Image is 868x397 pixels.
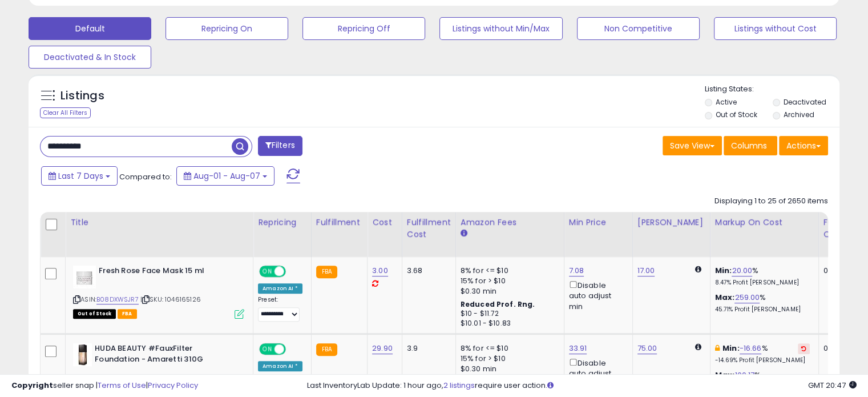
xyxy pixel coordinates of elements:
button: Last 7 Days [41,166,118,186]
b: Min: [715,265,732,276]
button: Non Competitive [577,17,700,40]
button: Listings without Cost [714,17,837,40]
button: Columns [724,136,777,155]
button: Aug-01 - Aug-07 [176,166,274,186]
a: 29.90 [372,343,393,354]
div: 15% for > $10 [461,354,555,364]
a: 75.00 [637,343,657,354]
b: Fresh Rose Face Mask 15 ml [99,266,237,279]
div: ASIN: [73,266,244,318]
div: 0 [823,266,859,276]
button: Filters [258,136,302,156]
small: FBA [316,266,337,278]
span: FBA [118,309,137,319]
h5: Listings [60,88,104,104]
div: % [715,266,810,287]
div: 3.9 [407,343,447,354]
b: Min: [722,343,740,354]
span: Columns [731,140,767,151]
div: Displaying 1 to 25 of 2650 items [714,196,828,207]
div: % [715,292,810,314]
a: 33.91 [569,343,587,354]
img: 31O7hZwLdnL._SL40_.jpg [73,266,96,288]
a: 2 listings [443,380,475,391]
a: Terms of Use [98,380,146,391]
span: OFF [284,344,302,354]
div: Amazon Fees [461,216,559,228]
div: Fulfillment [316,216,362,228]
th: The percentage added to the cost of goods (COGS) that forms the calculator for Min & Max prices. [710,212,818,257]
a: 259.00 [734,292,760,303]
div: $0.30 min [461,286,555,296]
a: 3.00 [372,265,388,276]
span: | SKU: 1046165126 [140,295,201,304]
div: Cost [372,216,397,228]
button: Save View [663,136,722,155]
label: Out of Stock [716,110,757,119]
button: Actions [779,136,828,155]
div: Amazon AI * [258,283,302,294]
p: 45.71% Profit [PERSON_NAME] [715,306,810,314]
div: Fulfillable Quantity [823,216,863,240]
label: Deactivated [783,97,826,107]
div: Disable auto adjust min [569,279,624,312]
div: % [715,343,810,364]
button: Default [29,17,151,40]
div: 0 [823,343,859,354]
div: Amazon AI * [258,361,302,371]
b: Max: [715,292,735,303]
div: Disable auto adjust min [569,356,624,390]
a: 7.08 [569,265,584,276]
label: Archived [783,110,814,119]
div: Preset: [258,296,302,322]
strong: Copyright [11,380,53,391]
label: Active [716,97,737,107]
div: seller snap | | [11,380,198,391]
div: Title [70,216,248,228]
a: -16.66 [740,343,762,354]
button: Deactivated & In Stock [29,46,151,69]
div: Last InventoryLab Update: 1 hour ago, require user action. [307,380,857,391]
b: HUDA BEAUTY #FauxFilter Foundation - Amaretti 310G [95,343,233,367]
div: 3.68 [407,266,447,276]
div: Fulfillment Cost [407,216,451,240]
span: Last 7 Days [58,170,103,182]
div: [PERSON_NAME] [637,216,705,228]
a: B08DXWSJR7 [96,295,139,304]
div: 15% for > $10 [461,276,555,286]
div: Clear All Filters [40,107,91,118]
button: Repricing Off [302,17,425,40]
p: 8.47% Profit [PERSON_NAME] [715,279,810,287]
span: ON [260,267,274,276]
div: 8% for <= $10 [461,343,555,354]
div: Min Price [569,216,628,228]
button: Repricing On [165,17,288,40]
b: Reduced Prof. Rng. [461,299,535,309]
div: $10.01 - $10.83 [461,319,555,328]
span: OFF [284,267,302,276]
span: ON [260,344,274,354]
a: Privacy Policy [148,380,198,391]
div: Markup on Cost [715,216,814,228]
span: All listings that are currently out of stock and unavailable for purchase on Amazon [73,309,116,319]
p: -14.69% Profit [PERSON_NAME] [715,356,810,364]
p: Listing States: [705,84,839,95]
img: 31oUHDUks8L._SL40_.jpg [73,343,92,366]
a: 17.00 [637,265,655,276]
div: 8% for <= $10 [461,266,555,276]
div: Repricing [258,216,306,228]
small: Amazon Fees. [461,228,467,239]
span: Aug-01 - Aug-07 [193,170,260,182]
button: Listings without Min/Max [439,17,562,40]
a: 20.00 [732,265,752,276]
span: Compared to: [119,171,172,182]
div: $10 - $11.72 [461,309,555,319]
small: FBA [316,343,337,356]
span: 2025-08-15 20:47 GMT [808,380,857,391]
